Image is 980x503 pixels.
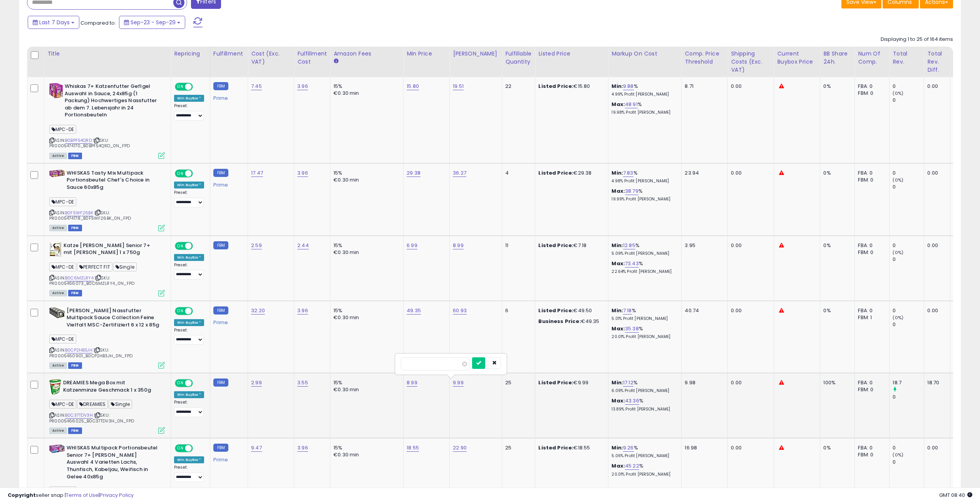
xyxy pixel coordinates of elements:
a: 7.18 [623,307,632,315]
a: 22.90 [453,444,467,452]
b: Min: [611,307,623,314]
div: 0% [823,242,849,249]
span: OFF [192,380,204,387]
div: 23.94 [685,170,722,177]
span: MPC-DE [49,262,76,271]
span: Single [113,262,137,271]
b: Min: [611,444,623,451]
strong: Copyright [8,491,36,499]
span: MPC-DE [49,197,76,206]
div: €0.30 min [333,90,397,97]
a: 36.27 [453,169,466,177]
small: Amazon Fees. [333,58,338,65]
div: FBM: 0 [858,386,883,393]
div: % [611,260,675,274]
a: 3.96 [297,169,308,177]
div: Win BuyBox * [174,391,204,398]
b: Whiskas 7+ Katzenfutter Geflgel Auswahl in Sauce, 24x85g (1 Packung) Hochwertiges Nassfutter ab d... [65,83,158,121]
div: % [611,83,675,97]
div: 22 [505,83,529,90]
span: ON [176,380,185,387]
div: 15% [333,242,397,249]
span: OFF [192,84,204,90]
p: 22.64% Profit [PERSON_NAME] [611,269,675,274]
div: Prime [213,316,242,326]
div: 0% [823,307,849,314]
b: Min: [611,242,623,249]
div: €49.35 [538,318,602,325]
a: 3.96 [297,444,308,452]
b: Max: [611,325,625,332]
a: 7.83 [623,169,633,177]
span: ON [176,170,185,177]
a: Privacy Policy [100,491,134,499]
div: Comp. Price Threshold [685,50,724,66]
b: Listed Price: [538,82,573,90]
div: % [611,463,675,477]
b: Max: [611,260,625,267]
a: 9.26 [623,444,634,452]
div: FBA: 0 [858,307,883,314]
div: 0.00 [927,83,944,90]
b: DREAMIES Mega Box mit Katzenminze Geschmack 1 x 350g [63,379,157,395]
div: €7.18 [538,242,602,249]
span: ON [176,84,185,90]
small: (0%) [893,177,903,183]
div: 100% [823,379,849,386]
div: 9.98 [685,379,722,386]
div: 16.98 [685,444,722,451]
a: 12.85 [623,242,635,249]
div: Repricing [174,50,207,58]
small: FBM [213,169,228,177]
small: FBM [213,306,228,315]
p: 4.98% Profit [PERSON_NAME] [611,178,675,184]
div: €0.30 min [333,386,397,393]
a: 9.88 [623,82,634,90]
div: ASIN: [49,83,165,158]
div: 0.00 [731,379,768,386]
p: 20.01% Profit [PERSON_NAME] [611,472,675,477]
div: Listed Price [538,50,605,58]
div: €9.99 [538,379,602,386]
b: Katze [PERSON_NAME] Senior 7+ mit [PERSON_NAME] 1 x 750g [64,242,157,258]
b: Min: [611,379,623,386]
a: 38.79 [625,187,638,195]
span: FBM [68,427,82,434]
b: Min: [611,82,623,90]
b: Listed Price: [538,169,573,177]
div: % [611,188,675,202]
a: 6.99 [407,242,417,249]
div: 0 [893,444,924,451]
div: 11 [505,242,529,249]
div: Preset: [174,328,204,345]
span: MPC-DE [49,125,76,134]
a: 19.51 [453,82,464,90]
div: Shipping Costs (Exc. VAT) [731,50,771,74]
span: | SKU: PR0005474170_B0BPF54QRD_0N_FPD [49,137,130,149]
p: 19.99% Profit [PERSON_NAME] [611,197,675,202]
div: 0 [893,321,924,328]
div: €0.30 min [333,249,397,256]
div: % [611,444,675,459]
img: 51mlzHW-9OL._SL40_.jpg [49,242,62,257]
span: ON [176,242,185,249]
div: 0 [893,183,924,190]
p: 20.01% Profit [PERSON_NAME] [611,334,675,340]
a: 18.55 [407,444,419,452]
span: Compared to: [80,19,116,27]
div: Prime [213,92,242,101]
div: ASIN: [49,170,165,230]
button: Sep-23 - Sep-29 [119,16,185,29]
span: Sep-23 - Sep-29 [131,19,176,26]
b: Listed Price: [538,242,573,249]
b: Max: [611,397,625,404]
small: (0%) [893,315,903,321]
div: Preset: [174,465,204,482]
div: 0 [893,83,924,90]
p: 19.98% Profit [PERSON_NAME] [611,110,675,115]
a: Terms of Use [66,491,99,499]
p: 5.01% Profit [PERSON_NAME] [611,316,675,321]
div: FBM: 0 [858,451,883,458]
span: OFF [192,308,204,314]
a: 48.91 [625,101,638,108]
